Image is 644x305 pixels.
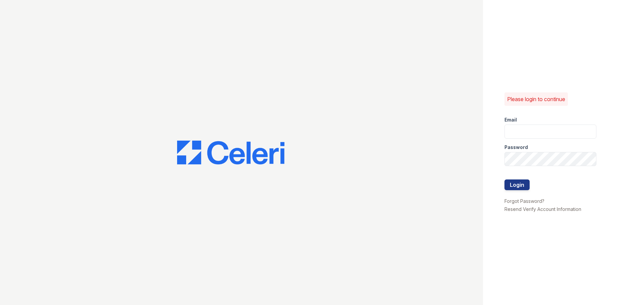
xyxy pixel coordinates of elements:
button: Login [504,179,530,190]
label: Email [504,117,517,123]
p: Please login to continue [507,95,565,103]
a: Resend Verify Account Information [504,206,581,212]
img: CE_Logo_Blue-a8612792a0a2168367f1c8372b55b34899dd931a85d93a1a3d3e32e68fde9ad4.png [177,141,284,165]
label: Password [504,144,528,151]
a: Forgot Password? [504,198,544,204]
